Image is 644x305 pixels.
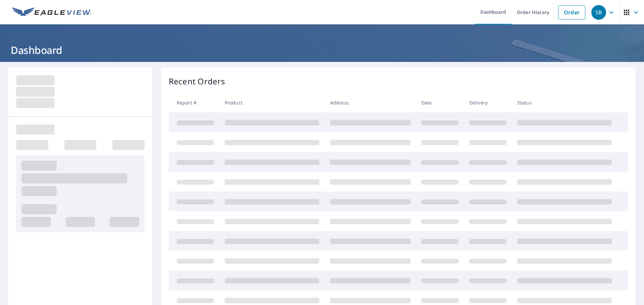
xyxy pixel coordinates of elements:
[512,93,617,112] th: Status
[12,7,91,17] img: EV Logo
[169,93,219,112] th: Report #
[416,93,464,112] th: Date
[325,93,416,112] th: Address
[591,5,606,20] div: SB
[8,43,636,57] h1: Dashboard
[558,5,585,19] a: Order
[169,75,225,87] p: Recent Orders
[219,93,325,112] th: Product
[464,93,512,112] th: Delivery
